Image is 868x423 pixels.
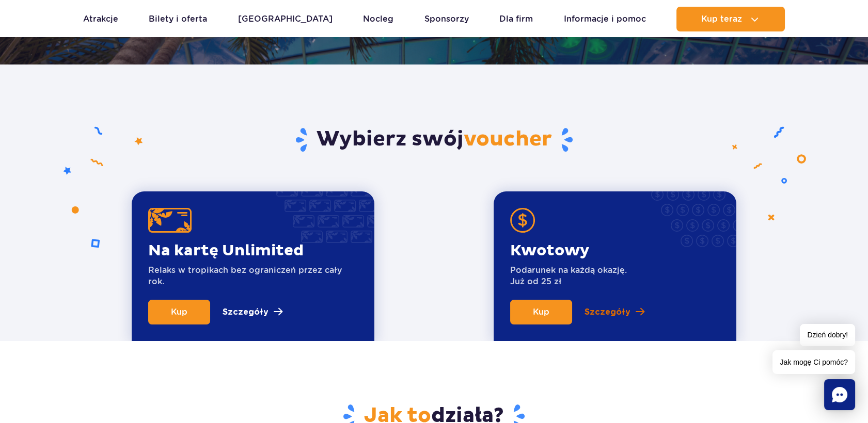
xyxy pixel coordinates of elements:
p: Kwotowy [510,241,627,261]
a: Atrakcje [83,7,118,31]
h2: Wybierz swój [132,126,736,153]
span: Kup [171,307,187,317]
a: Szczegóły [585,300,644,324]
a: Informacje i pomoc [564,7,646,31]
a: Nocleg [363,7,393,31]
p: Relaks w tropikach bez ograniczeń przez cały rok. [148,265,358,287]
a: Kup [510,300,572,324]
span: voucher [464,126,552,152]
button: Kup teraz [676,7,785,31]
div: Chat [824,379,855,410]
a: Dla firm [499,7,533,31]
a: Szczegóły [223,300,282,324]
a: Bilety i oferta [149,7,207,31]
p: Szczegóły [223,306,269,318]
span: Kup teraz [701,14,742,24]
p: Na kartę Unlimited [148,241,358,261]
span: Dzień dobry! [800,324,855,346]
span: Kup [533,307,549,317]
a: [GEOGRAPHIC_DATA] [238,7,333,31]
span: Jak mogę Ci pomóc? [772,350,855,374]
p: Szczegóły [585,306,630,318]
a: Kup [148,300,210,324]
p: Podarunek na każdą okazję. Już od 25 zł [510,265,627,287]
a: Sponsorzy [424,7,469,31]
